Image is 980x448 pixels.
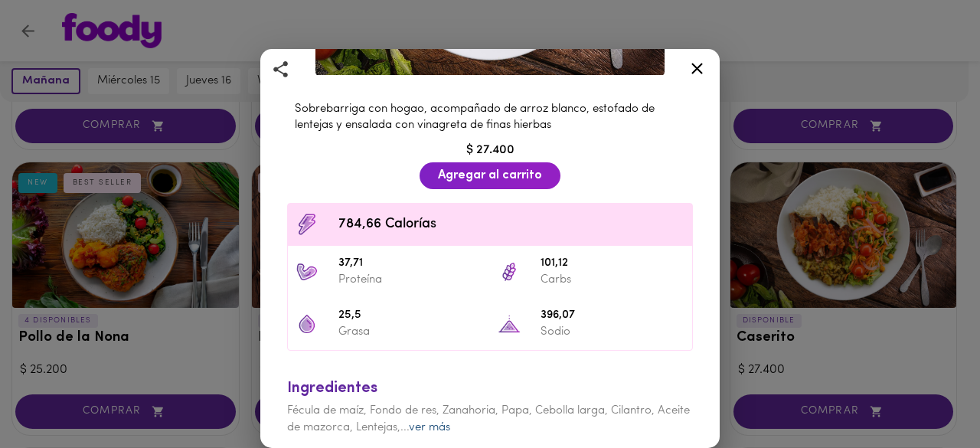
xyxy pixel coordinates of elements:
[287,378,693,400] div: Ingredientes
[409,422,450,433] a: ver más
[438,168,542,183] span: Agregar al carrito
[279,142,701,159] div: $ 27.400
[891,359,965,433] iframe: Messagebird Livechat Widget
[541,272,684,288] p: Carbs
[338,272,482,288] p: Proteína
[296,312,318,335] img: 25,5 Grasa
[296,213,318,236] img: Contenido calórico
[338,255,482,273] span: 37,71
[287,405,690,433] span: Fécula de maíz, Fondo de res, Zanahoria, Papa, Cebolla larga, Cilantro, Aceite de mazorca, Lentej...
[338,324,482,340] p: Grasa
[498,260,521,283] img: 101,12 Carbs
[541,307,684,325] span: 396,07
[498,312,521,335] img: 396,07 Sodio
[338,214,684,235] span: 784,66 Calorías
[541,324,684,340] p: Sodio
[295,103,655,131] span: Sobrebarriga con hogao, acompañado de arroz blanco, estofado de lentejas y ensalada con vinagreta...
[338,307,482,325] span: 25,5
[541,255,684,273] span: 101,12
[420,162,560,189] button: Agregar al carrito
[296,260,318,283] img: 37,71 Proteína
